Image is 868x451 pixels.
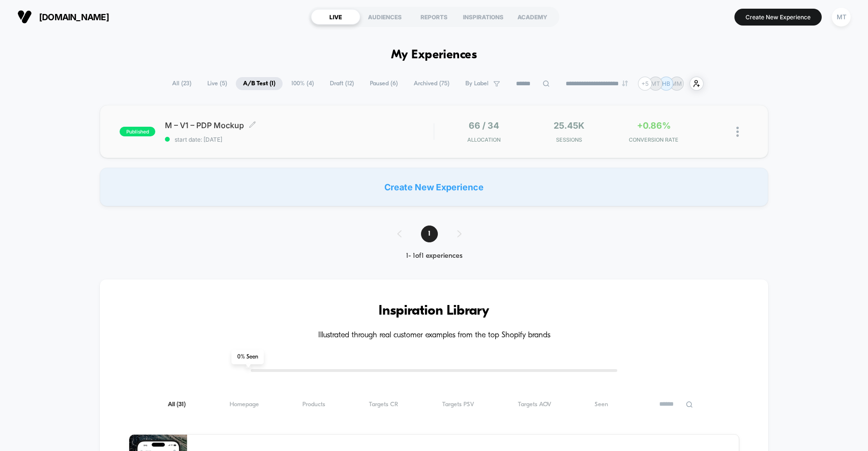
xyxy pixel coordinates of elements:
span: Targets CR [369,401,398,408]
p: MM [671,80,682,87]
div: 1 - 1 of 1 experiences [388,252,481,260]
span: 0 % Seen [231,350,264,364]
span: CONVERSION RATE [614,136,694,143]
span: 100% ( 4 ) [284,77,321,90]
span: Products [302,401,325,408]
button: Create New Experience [734,9,822,26]
div: INSPIRATIONS [459,9,508,25]
div: AUDIENCES [360,9,409,25]
span: By Label [465,80,488,87]
div: REPORTS [409,9,459,25]
button: [DOMAIN_NAME] [14,9,112,25]
span: All ( 23 ) [165,77,199,90]
h4: Illustrated through real customer examples from the top Shopify brands [129,331,739,340]
span: Homepage [230,401,259,408]
p: HB [662,80,670,87]
h1: My Experiences [391,48,477,62]
span: Live ( 5 ) [200,77,234,90]
img: end [622,80,628,86]
span: +0.86% [637,120,671,131]
span: Sessions [529,136,609,143]
span: published [120,127,155,136]
button: MT [829,7,854,27]
img: close [736,127,739,137]
span: Targets AOV [518,401,551,408]
p: MT [651,80,660,87]
span: Paused ( 6 ) [363,77,405,90]
span: 66 / 34 [469,120,499,131]
span: 1 [421,225,438,242]
h3: Inspiration Library [129,304,739,319]
span: A/B Test ( 1 ) [236,77,283,90]
img: Visually logo [17,10,32,24]
span: Seen [595,401,608,408]
span: All [168,401,186,408]
span: Draft ( 12 ) [323,77,361,90]
span: M – V1 – PDP Mockup [165,120,434,130]
span: start date: [DATE] [165,136,434,143]
span: Targets PSV [442,401,474,408]
span: 25.45k [554,120,584,131]
span: Archived ( 75 ) [407,77,457,90]
div: ACADEMY [508,9,557,25]
span: ( 31 ) [176,401,186,408]
span: [DOMAIN_NAME] [39,12,109,22]
div: + 5 [638,77,652,91]
span: Allocation [467,136,501,143]
div: MT [832,8,851,27]
div: Create New Experience [100,168,768,206]
div: LIVE [311,9,360,25]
